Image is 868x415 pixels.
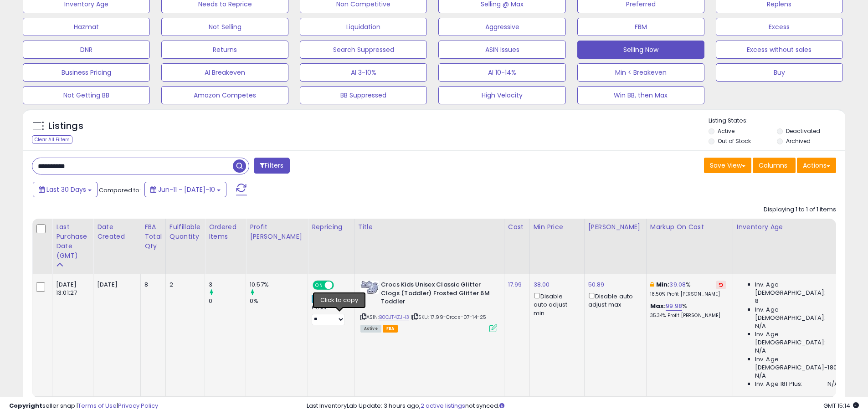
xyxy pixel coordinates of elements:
span: ON [313,282,325,289]
a: Privacy Policy [118,401,158,410]
a: 38.00 [534,280,550,289]
p: 35.34% Profit [PERSON_NAME] [650,313,726,319]
span: Inv. Age 181 Plus: [755,380,803,388]
i: Revert to store-level Min Markup [719,282,723,287]
span: OFF [333,282,347,289]
a: 99.98 [666,302,682,311]
span: FBA [383,325,398,333]
span: Inv. Age [DEMOGRAPHIC_DATA]: [755,281,838,297]
span: Compared to: [99,186,141,195]
div: 3 [209,281,246,289]
div: Amazon AI * [312,295,347,303]
button: Liquidation [300,18,427,36]
button: ASIN Issues [438,41,565,59]
button: Actions [797,158,836,173]
div: 0 [209,297,246,305]
div: 8 [144,281,159,289]
button: Columns [753,158,796,173]
button: Not Getting BB [23,86,150,104]
button: Save View [704,158,751,173]
span: Last 30 Days [46,185,86,194]
div: [PERSON_NAME] [588,222,642,232]
span: Inv. Age [DEMOGRAPHIC_DATA]: [755,306,838,322]
div: Ordered Items [209,222,242,241]
a: 17.99 [508,280,522,289]
div: Last Purchase Date (GMT) [56,222,89,261]
button: Selling Now [577,41,704,59]
div: Repricing [312,222,350,232]
button: Buy [716,63,843,82]
img: 412zI-g6BRL._SL40_.jpg [360,281,379,294]
div: % [650,302,726,319]
button: Not Selling [161,18,288,36]
div: Markup on Cost [650,222,729,232]
div: Clear All Filters [32,135,72,144]
b: Crocs Kids Unisex Classic Glitter Clogs (Toddler) Frosted Glitter 6M Toddler [381,281,492,308]
span: Jun-11 - [DATE]-10 [158,185,215,194]
div: ASIN: [360,281,497,331]
span: N/A [755,347,766,355]
span: Columns [759,161,787,170]
a: 2 active listings [421,401,465,410]
div: seller snap | | [9,402,158,410]
button: Hazmat [23,18,150,36]
div: Min Price [534,222,580,232]
button: High Velocity [438,86,565,104]
button: Jun-11 - [DATE]-10 [144,182,226,197]
div: Last InventoryLab Update: 3 hours ago, not synced. [307,402,859,410]
span: | SKU: 17.99-Crocs-07-14-25 [411,313,487,321]
div: [DATE] [97,281,134,289]
div: Disable auto adjust min [534,291,577,318]
button: BB Suppressed [300,86,427,104]
button: Filters [254,158,289,174]
i: This overrides the store level min markup for this listing [650,282,654,287]
div: Profit [PERSON_NAME] [250,222,304,241]
button: Excess [716,18,843,36]
div: Date Created [97,222,137,241]
span: 8 [755,297,759,305]
b: Min: [656,280,670,289]
button: Min < Breakeven [577,63,704,82]
button: FBM [577,18,704,36]
div: 2 [169,281,198,289]
label: Archived [786,137,811,145]
button: Business Pricing [23,63,150,82]
button: AI 3-10% [300,63,427,82]
button: AI Breakeven [161,63,288,82]
div: Title [358,222,500,232]
label: Active [718,127,734,135]
h5: Listings [48,120,83,133]
div: Disable auto adjust max [588,291,639,309]
a: 50.89 [588,280,605,289]
a: B0CJT4ZJH3 [379,313,410,321]
button: Excess without sales [716,41,843,59]
div: Preset: [312,305,347,325]
span: N/A [755,372,766,380]
div: 10.57% [250,281,308,289]
p: 18.50% Profit [PERSON_NAME] [650,291,726,297]
div: Inventory Age [737,222,842,232]
span: N/A [827,380,838,388]
span: N/A [755,322,766,330]
span: Inv. Age [DEMOGRAPHIC_DATA]-180: [755,355,838,372]
button: Search Suppressed [300,41,427,59]
strong: Copyright [9,401,42,410]
th: The percentage added to the cost of goods (COGS) that forms the calculator for Min & Max prices. [646,219,733,274]
label: Deactivated [786,127,820,135]
button: Last 30 Days [33,182,98,197]
p: Listing States: [709,117,845,125]
span: 2025-08-10 15:14 GMT [823,401,859,410]
button: Amazon Competes [161,86,288,104]
div: Fulfillable Quantity [169,222,201,241]
span: Inv. Age [DEMOGRAPHIC_DATA]: [755,330,838,347]
span: All listings currently available for purchase on Amazon [360,325,381,333]
div: [DATE] 13:01:27 [56,281,86,297]
button: AI 10-14% [438,63,565,82]
div: % [650,281,726,297]
b: Max: [650,302,666,310]
button: Win BB, then Max [577,86,704,104]
button: Aggressive [438,18,565,36]
button: DNR [23,41,150,59]
div: Displaying 1 to 1 of 1 items [764,205,836,214]
div: 0% [250,297,308,305]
